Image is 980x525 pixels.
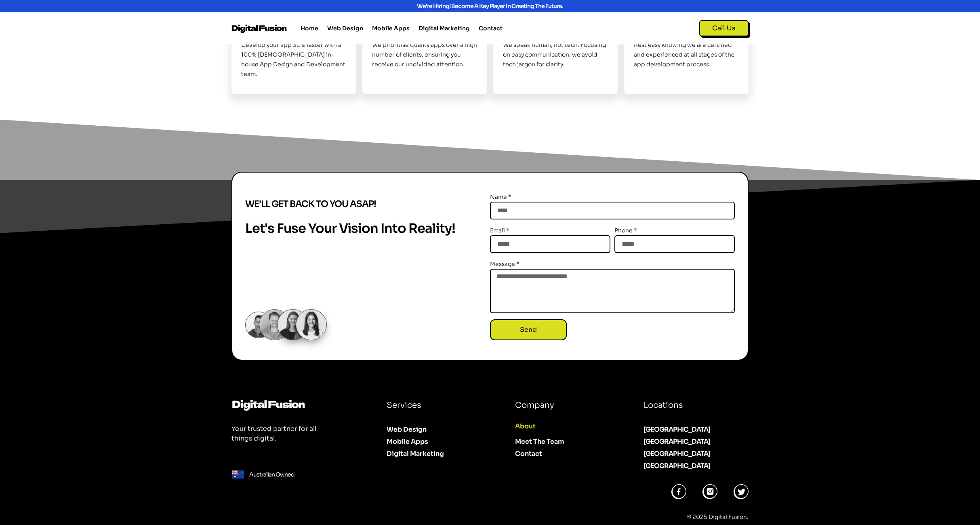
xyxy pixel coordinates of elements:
[515,448,618,460] a: Contact
[515,399,618,411] h5: Company
[249,462,294,487] div: Australian Owned
[614,226,637,235] label: Phone
[503,40,608,69] div: We speak human, not tech. Focusing on easy communication, we avoid tech jargon for clarity.
[283,3,697,9] div: We're hiring! Become a key player in creating the future.
[520,326,537,334] span: Send
[712,24,736,32] span: Call Us
[490,259,519,269] label: Message
[301,23,318,33] a: Home
[241,40,346,79] p: Develop your app 30% faster with a 100% [DEMOGRAPHIC_DATA] in-house App Design and Development team.
[372,40,477,69] p: We prioritise quality apps over a high number of clients, ensuring you receive our undivided atte...
[479,23,503,33] a: Contact
[490,319,567,340] button: Send
[699,20,749,36] a: Call Us
[490,192,511,202] label: Name
[418,23,470,33] a: Digital Marketing
[490,226,509,235] label: Email
[644,449,749,459] div: [GEOGRAPHIC_DATA]
[231,424,327,443] p: Your trusted partner for all things digital.
[327,23,363,33] a: Web Design
[644,399,749,411] h5: Locations
[644,425,749,434] div: [GEOGRAPHIC_DATA]
[515,420,618,432] a: About
[644,437,749,447] div: [GEOGRAPHIC_DATA]
[515,436,618,448] a: Meet The Team
[387,448,489,460] a: Digital Marketing
[387,399,489,411] h5: Services
[634,40,739,69] div: Rest easy knowing we are certified and experienced at all stages of the app development process.
[387,436,489,448] a: Mobile Apps
[245,216,490,240] div: Let's fuse Your Vision into Reality!
[372,23,410,33] a: Mobile Apps
[687,513,749,521] span: © 2025 Digital Fusion.
[387,424,489,436] a: Web Design
[644,461,749,471] div: [GEOGRAPHIC_DATA]
[245,192,490,216] div: We'll get back to you asap!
